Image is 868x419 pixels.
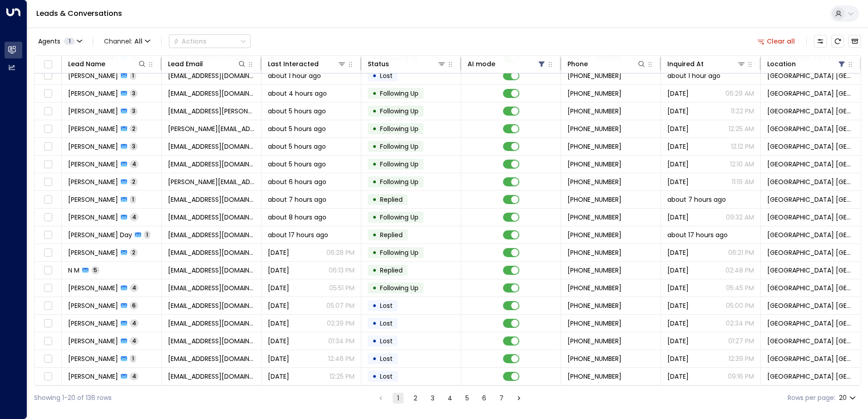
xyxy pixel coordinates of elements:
span: matoghs@yahoo.com [168,336,255,346]
span: Yesterday [268,248,289,257]
span: +447536026021 [567,372,621,381]
span: Aug 04, 2025 [667,319,689,328]
span: marlena.posluszny@gmail.com [168,124,255,133]
span: Toggle select row [42,212,54,223]
p: 12:10 AM [730,160,754,169]
span: Toggle select row [42,106,54,117]
span: Yesterday [268,372,289,381]
span: about 6 hours ago [268,177,326,186]
div: • [372,209,377,225]
div: • [372,103,377,119]
span: Following Up [380,213,419,222]
span: Toggle select row [42,229,54,241]
span: about 8 hours ago [268,213,326,222]
span: 2 [130,248,138,256]
span: 1 [64,38,75,45]
span: Following Up [380,107,419,116]
span: Yesterday [667,124,689,133]
span: Aug 05, 2025 [667,213,689,222]
span: +447762101080 [567,319,621,328]
button: Archived Leads [848,35,861,48]
span: Yesterday [667,177,689,186]
div: • [372,263,377,278]
span: +447736818891 [567,177,621,186]
span: Lost [380,336,393,346]
span: Space Station Castle Bromwich [767,71,854,80]
button: Go to page 6 [479,393,490,404]
span: Space Station Castle Bromwich [767,354,854,363]
span: about 1 hour ago [667,71,720,80]
span: Hayley Hitchins [68,142,118,151]
span: +447825638462 [567,336,621,346]
span: Following Up [380,142,419,151]
span: Following Up [380,89,419,98]
div: • [372,245,377,260]
span: Agents [38,38,60,44]
span: starlord0032@icloud.com [168,301,255,310]
span: All [134,38,143,45]
span: Toggle select row [42,283,54,294]
p: 12:25 PM [330,372,355,381]
span: N M [68,266,79,275]
span: 4 [130,160,138,168]
span: about 5 hours ago [268,124,326,133]
span: Scott William steventon [68,107,118,116]
span: about 7 hours ago [268,195,326,204]
span: about 17 hours ago [268,230,328,239]
span: Space Station Castle Bromwich [767,124,854,133]
button: Go to page 3 [427,393,438,404]
div: • [372,86,377,101]
span: +447432316830 [567,301,621,310]
span: 2 [130,125,138,132]
span: 1 [130,355,136,362]
p: 11:19 AM [732,177,754,186]
label: Rows per page: [788,393,835,403]
span: +447507712148 [567,283,621,292]
span: +447507144521 [567,354,621,363]
span: Aug 04, 2025 [667,283,689,292]
p: 01:27 PM [728,336,754,346]
span: about 7 hours ago [667,195,726,204]
span: +447794075771 [567,71,621,80]
span: Toggle select row [42,318,54,329]
div: • [372,351,377,366]
div: • [372,298,377,313]
span: Space Station Castle Bromwich [767,89,854,98]
p: 09:32 AM [726,213,754,222]
div: AI mode [468,58,495,69]
span: Space Station Castle Bromwich [767,160,854,169]
span: Toggle select row [42,336,54,347]
button: Agents1 [34,35,85,48]
span: Space Station Castle Bromwich [767,336,854,346]
span: Toggle select row [42,123,54,135]
span: Aug 10, 2025 [667,142,689,151]
span: about 1 hour ago [268,71,321,80]
p: 06:21 PM [728,248,754,257]
span: Aug 05, 2025 [667,160,689,169]
span: mason272812@gmail.com [168,354,255,363]
span: Lost [380,319,393,328]
span: Toggle select all [42,59,54,70]
div: Actions [173,37,207,45]
span: Toggle select row [42,371,54,382]
div: Last Interacted [268,58,346,69]
span: Space Station Castle Bromwich [767,177,854,186]
span: Yesterday [268,319,289,328]
span: Lost [380,354,393,363]
button: Channel:All [100,35,154,48]
span: +447984606435 [567,107,621,116]
span: 4 [130,319,138,327]
span: Aug 04, 2025 [667,301,689,310]
span: Magdalene Atogho [68,336,118,346]
span: Yesterday [268,301,289,310]
div: • [372,156,377,172]
div: • [372,280,377,296]
p: 06:29 AM [725,89,754,98]
span: 3 [130,89,138,97]
span: Lost [380,301,393,310]
span: 6 [130,302,138,309]
p: 11:22 PM [731,107,754,116]
span: philip.corns@yahoo.co.uk [168,177,255,186]
div: Status [368,58,446,69]
div: Inquired At [667,58,746,69]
